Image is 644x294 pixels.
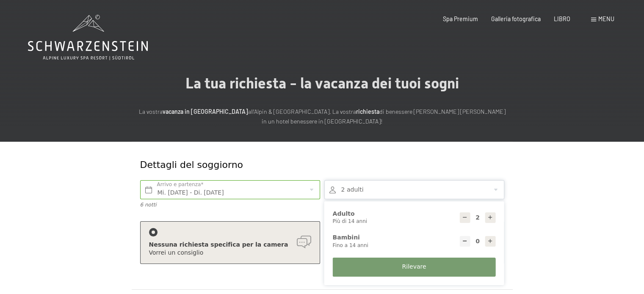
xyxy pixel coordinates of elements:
font: La tua richiesta - la vacanza dei tuoi sogni [185,74,459,92]
font: all'Alpin & [GEOGRAPHIC_DATA]. La vostra [248,108,356,115]
font: Rilevare [402,263,426,270]
font: vacanza in [GEOGRAPHIC_DATA] [163,108,248,115]
a: Spa Premium [443,15,478,22]
font: Dettagli del soggiorno [140,159,243,170]
font: La vostra [139,108,163,115]
font: richiesta [356,108,379,115]
font: menu [598,15,614,22]
font: 6 notti [140,202,157,208]
font: Vorrei un consiglio [149,249,204,256]
font: di benessere [PERSON_NAME] [PERSON_NAME] in un hotel benessere in [GEOGRAPHIC_DATA]! [262,108,506,125]
button: Rilevare [333,258,496,277]
a: LIBRO [554,15,570,22]
a: Galleria fotografica [491,15,541,22]
font: Nessuna richiesta specifica per la camera [149,241,288,248]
